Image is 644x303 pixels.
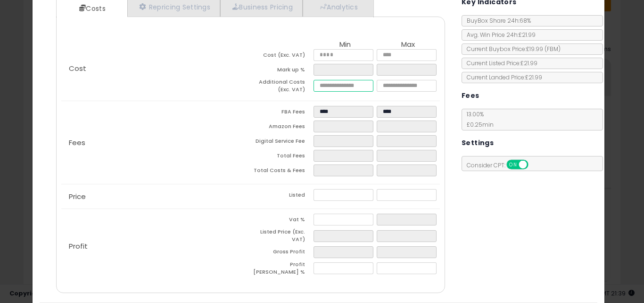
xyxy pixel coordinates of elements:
td: Listed [250,189,314,204]
span: ( FBM ) [545,45,561,53]
td: Vat % [250,214,314,228]
td: Profit [PERSON_NAME] % [250,261,314,278]
span: Consider CPT: [462,161,541,169]
td: Digital Service Fee [250,135,314,150]
td: Cost (Exc. VAT) [250,49,314,64]
p: Cost [61,65,251,72]
span: ON [507,161,519,169]
td: Total Costs & Fees [250,164,314,179]
span: BuyBox Share 24h: 68% [462,17,531,25]
span: Avg. Win Price 24h: £21.99 [462,31,536,39]
span: Current Buybox Price: [462,45,561,53]
td: Total Fees [250,150,314,164]
th: Min [314,41,377,49]
span: 13.00 % [462,110,494,129]
th: Max [377,41,440,49]
span: OFF [527,161,542,169]
td: Listed Price (Exc. VAT) [250,228,314,246]
p: Profit [61,242,251,250]
td: Additional Costs (Exc. VAT) [250,78,314,96]
span: £19.99 [526,45,561,53]
p: Fees [61,139,251,147]
td: Mark up % [250,64,314,78]
td: Amazon Fees [250,121,314,135]
span: Current Listed Price: £21.99 [462,59,537,67]
td: FBA Fees [250,106,314,121]
p: Price [61,193,251,200]
h5: Fees [462,90,479,102]
span: £0.25 min [462,121,494,129]
h5: Settings [462,137,494,149]
span: Current Landed Price: £21.99 [462,73,542,81]
td: Gross Profit [250,246,314,261]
